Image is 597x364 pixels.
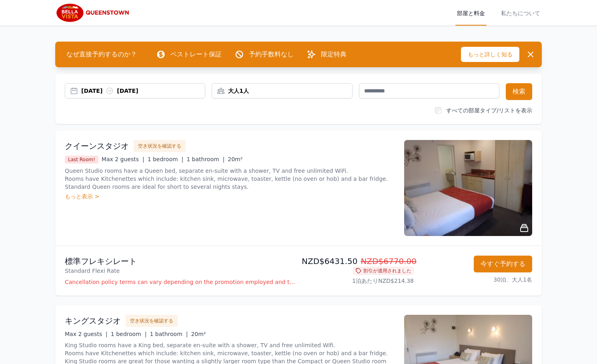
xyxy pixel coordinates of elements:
[65,156,98,164] span: Last Room!
[148,156,184,162] span: 1 bedroom |
[186,156,224,162] span: 1 bathroom |
[361,256,417,266] span: NZD$6770.00
[65,256,295,267] p: 標準フレキシレート
[302,256,414,267] p: NZD$6431.50
[474,256,532,272] button: 今すぐ予約する
[81,87,205,95] div: [DATE] [DATE]
[446,107,532,114] label: すべての部屋タイプ/リストを表示
[150,331,188,337] span: 1 bathroom |
[65,278,295,286] p: Cancellation policy terms can vary depending on the promotion employed and the time of stay of th...
[55,3,132,22] img: ベラ ビスタ クイーンズタウン
[65,192,395,200] div: もっと表示 >
[65,167,395,191] p: Queen Studio rooms have a Queen bed, separate en-suite with a shower, TV and free unlimited WiFi....
[65,140,129,152] h3: クイーンスタジオ
[353,267,414,275] span: 割引が適用されました
[65,331,108,337] span: Max 2 guests |
[65,315,121,326] h3: キングスタジオ
[302,277,414,285] p: 1泊あたり NZD$214.38
[170,50,222,59] p: ベストレート保証
[126,315,178,327] button: 空き状況を確認する
[228,156,242,162] span: 20m²
[249,50,294,59] p: 予約手数料なし
[420,276,532,284] p: 30泊、大人1名
[191,331,206,337] span: 20m²
[134,140,186,152] button: 空き状況を確認する
[111,331,147,337] span: 1 bedroom |
[102,156,144,162] span: Max 2 guests |
[321,50,347,59] p: 限定特典
[461,47,519,62] span: もっと詳しく知る
[506,83,532,100] button: 検索
[60,46,143,62] span: なぜ直接予約するのか？
[65,267,295,275] p: Standard Flexi Rate
[212,87,352,95] div: 大人1人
